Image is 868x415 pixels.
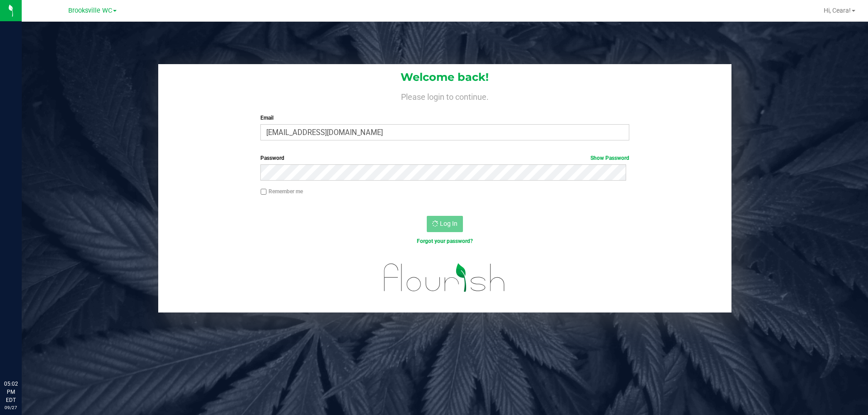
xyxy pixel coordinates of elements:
[260,189,267,195] input: Remember me
[427,216,463,232] button: Log In
[260,114,629,122] label: Email
[440,220,458,227] span: Log In
[590,155,629,161] a: Show Password
[260,155,284,161] span: Password
[260,187,303,196] label: Remember me
[824,7,851,14] span: Hi, Ceara!
[373,255,516,301] img: flourish_logo.svg
[4,404,18,411] p: 09/27
[158,90,731,101] h4: Please login to continue.
[417,238,473,244] a: Forgot your password?
[4,380,18,404] p: 05:02 PM EDT
[68,7,112,14] span: Brooksville WC
[158,71,731,83] h1: Welcome back!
